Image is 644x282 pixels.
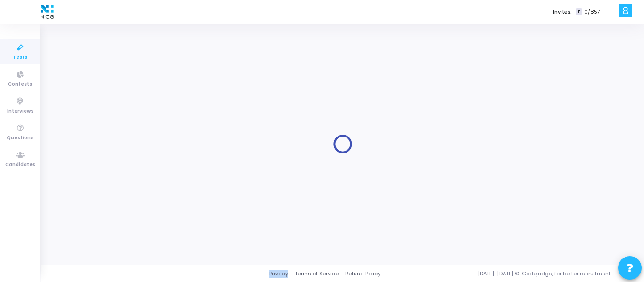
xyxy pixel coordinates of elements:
span: T [576,8,582,16]
div: [DATE]-[DATE] © Codejudge, for better recruitment. [380,270,632,278]
a: Privacy [269,270,288,278]
span: Contests [8,81,32,89]
span: Interviews [7,107,33,115]
a: Terms of Service [295,270,339,278]
span: Questions [7,134,33,142]
span: 0/857 [584,8,600,16]
span: Tests [13,54,27,62]
img: logo [38,2,56,21]
a: Refund Policy [345,270,380,278]
span: Candidates [5,161,35,169]
label: Invites: [553,8,572,16]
